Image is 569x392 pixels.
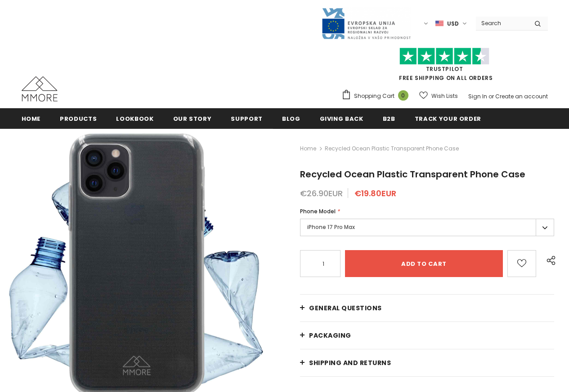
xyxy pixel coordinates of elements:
span: Track your order [415,115,481,123]
a: Wish Lists [419,88,458,104]
a: support [231,108,263,128]
span: Lookbook [116,115,153,123]
a: Shopping Cart 0 [341,89,413,103]
span: Wish Lists [431,92,458,101]
input: Add to cart [345,250,503,277]
img: Trust Pilot Stars [399,48,489,65]
a: Sign In [468,92,487,100]
a: Javni Razpis [321,19,411,27]
span: Our Story [173,115,212,123]
a: Create an account [495,92,548,100]
a: B2B [383,108,395,128]
a: PACKAGING [300,322,554,349]
span: Products [60,115,97,123]
a: Home [22,108,41,128]
span: PACKAGING [309,331,351,340]
span: Recycled Ocean Plastic Transparent Phone Case [300,168,525,181]
a: Shipping and returns [300,349,554,376]
span: FREE SHIPPING ON ALL ORDERS [341,52,548,82]
a: Lookbook [116,108,153,128]
span: 0 [398,90,408,101]
span: USD [447,19,459,28]
span: B2B [383,115,395,123]
label: iPhone 17 Pro Max [300,219,554,236]
span: Shipping and returns [309,358,391,367]
span: Giving back [320,115,363,123]
a: Blog [282,108,300,128]
img: Javni Razpis [321,7,411,40]
span: or [488,92,494,100]
span: Phone Model [300,207,336,215]
span: Home [22,115,41,123]
input: Search Site [476,17,528,30]
span: Shopping Cart [354,92,394,101]
img: USD [435,20,444,27]
a: Home [300,143,316,154]
a: Track your order [415,108,481,128]
span: Blog [282,115,300,123]
span: €26.90EUR [300,188,343,199]
span: support [231,115,263,123]
a: Products [60,108,97,128]
span: Recycled Ocean Plastic Transparent Phone Case [325,143,459,154]
a: Giving back [320,108,363,128]
span: €19.80EUR [354,188,396,199]
a: General Questions [300,295,554,322]
img: MMORE Cases [22,76,58,101]
a: Trustpilot [426,65,463,73]
a: Our Story [173,108,212,128]
span: General Questions [309,304,382,313]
